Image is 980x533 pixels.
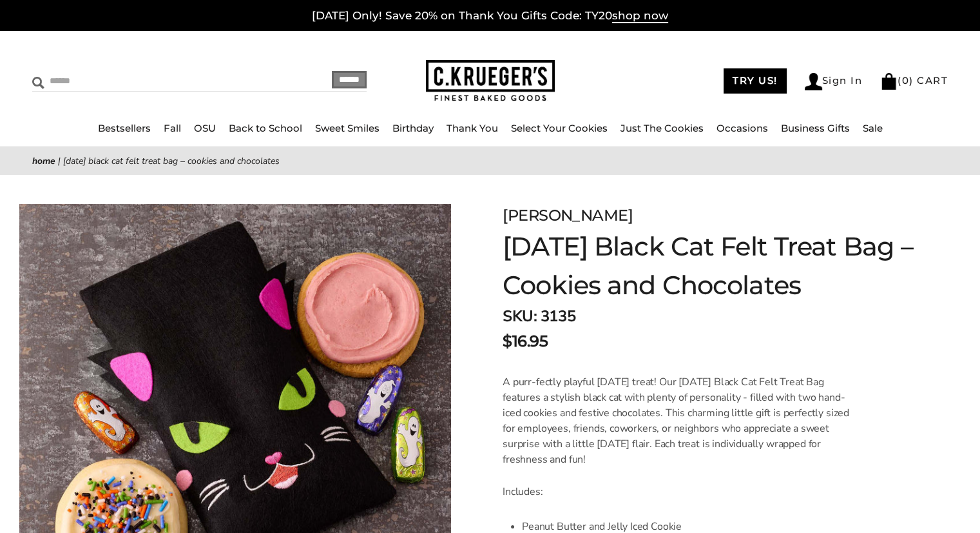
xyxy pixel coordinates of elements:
[880,73,898,90] img: Bag
[716,122,768,134] a: Occasions
[32,154,948,168] nav: breadcrumbs
[10,484,133,523] iframe: Sign Up via Text for Offers
[32,155,55,167] a: Home
[426,60,555,102] img: C.KRUEGER'S
[194,122,216,134] a: OSU
[805,73,863,90] a: Sign In
[315,122,380,134] a: Sweet Smiles
[503,227,914,305] h1: [DATE] Black Cat Felt Treat Bag – Cookies and Chocolates
[880,74,948,86] a: (0) CART
[312,9,668,23] a: [DATE] Only! Save 20% on Thank You Gifts Code: TY20shop now
[98,122,151,134] a: Bestsellers
[805,73,822,90] img: Account
[32,77,44,89] img: Search
[229,122,302,134] a: Back to School
[392,122,434,134] a: Birthday
[902,74,910,86] span: 0
[612,9,668,23] span: shop now
[511,122,608,134] a: Select Your Cookies
[781,122,850,134] a: Business Gifts
[620,122,704,134] a: Just The Cookies
[503,204,914,227] div: [PERSON_NAME]
[541,306,575,327] span: 3135
[503,306,537,327] strong: SKU:
[63,155,280,167] span: [DATE] Black Cat Felt Treat Bag – Cookies and Chocolates
[58,155,61,167] span: |
[164,122,181,134] a: Fall
[503,484,855,499] p: Includes:
[724,68,787,94] a: TRY US!
[503,330,548,353] span: $16.95
[503,374,855,467] p: A purr-fectly playful [DATE] treat! Our [DATE] Black Cat Felt Treat Bag features a stylish black ...
[447,122,498,134] a: Thank You
[863,122,883,134] a: Sale
[32,71,249,91] input: Search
